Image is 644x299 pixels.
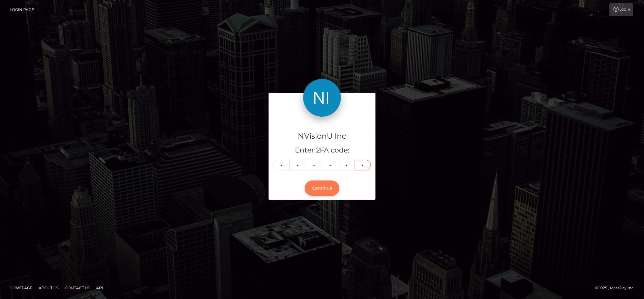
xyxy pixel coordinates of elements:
[7,283,35,293] a: Homepage
[303,79,341,117] img: NVisionU Inc
[609,3,633,16] a: Login
[273,146,371,155] h5: Enter 2FA code:
[273,131,371,142] h4: NVisionU Inc
[94,283,106,293] a: API
[595,285,639,291] div: © 2025 , MassPay Inc.
[305,180,339,196] button: Continue
[36,283,61,293] a: About Us
[62,283,92,293] a: Contact Us
[10,3,34,16] a: Login Page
